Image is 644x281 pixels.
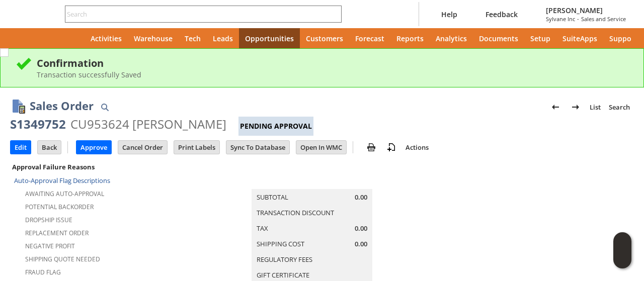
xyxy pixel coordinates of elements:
a: Forecast [349,28,390,48]
span: Leads [213,34,233,43]
span: Forecast [355,34,384,43]
div: Pending Approval [238,117,313,136]
a: Setup [524,28,556,48]
a: Shipping Quote Needed [25,255,100,263]
input: Sync To Database [226,141,289,154]
a: Tech [179,28,207,48]
span: Sales and Service [581,15,626,23]
span: Help [441,10,457,19]
input: Print Labels [174,141,219,154]
a: Negative Profit [25,242,75,250]
svg: Shortcuts [42,32,54,44]
a: Subtotal [257,193,288,202]
a: Transaction Discount [257,208,334,217]
span: SuiteApps [562,34,597,43]
span: Opportunities [245,34,294,43]
a: Support [603,28,643,48]
a: Dropship Issue [25,216,72,224]
a: Home [60,28,85,48]
input: Search [65,8,328,20]
a: Actions [401,143,433,152]
a: Analytics [430,28,473,48]
span: 0.00 [355,239,367,249]
a: Auto-Approval Flag Descriptions [14,176,110,185]
h1: Sales Order [30,98,94,114]
a: Warehouse [128,28,179,48]
svg: Home [66,32,78,44]
div: Transaction successfully Saved [37,70,628,79]
a: Documents [473,28,524,48]
a: Replacement Order [25,229,89,237]
span: 0.00 [355,224,367,233]
svg: Search [328,8,340,20]
svg: Recent Records [18,32,30,44]
span: Setup [530,34,550,43]
span: Analytics [436,34,467,43]
input: Edit [11,141,31,154]
span: Reports [396,34,424,43]
a: Recent Records [12,28,36,48]
span: - [577,15,579,23]
a: Activities [85,28,128,48]
a: SuiteApps [556,28,603,48]
div: S1349752 [10,116,66,132]
a: Leads [207,28,239,48]
span: Warehouse [134,34,173,43]
a: Fraud Flag [25,268,61,276]
div: Confirmation [37,56,628,70]
a: Reports [390,28,430,48]
a: Awaiting Auto-Approval [25,190,104,198]
span: Customers [306,34,343,43]
div: Approval Failure Reasons [10,160,214,173]
input: Back [38,141,61,154]
input: Approve [76,141,111,154]
caption: Summary [252,173,372,189]
span: [PERSON_NAME] [546,6,626,15]
iframe: Click here to launch Oracle Guided Learning Help Panel [613,232,631,268]
span: Tech [185,34,201,43]
input: Cancel Order [118,141,167,154]
span: Activities [91,34,122,43]
img: Previous [549,101,561,113]
a: Customers [300,28,349,48]
a: Potential Backorder [25,203,94,211]
a: Shipping Cost [257,239,304,248]
div: Shortcuts [36,28,60,48]
span: Support [609,34,637,43]
span: Feedback [486,10,518,19]
a: Search [605,99,634,115]
img: print.svg [365,141,377,153]
span: 0.00 [355,193,367,202]
img: Quick Find [99,101,111,113]
a: List [586,99,605,115]
a: Regulatory Fees [257,255,312,264]
span: Sylvane Inc [546,15,575,23]
span: Oracle Guided Learning Widget. To move around, please hold and drag [613,251,631,269]
img: add-record.svg [385,141,397,153]
div: CU953624 [PERSON_NAME] [70,116,226,132]
a: Opportunities [239,28,300,48]
input: Open In WMC [296,141,346,154]
a: Tax [257,224,268,233]
a: Gift Certificate [257,270,309,279]
img: Next [570,101,582,113]
span: Documents [479,34,518,43]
